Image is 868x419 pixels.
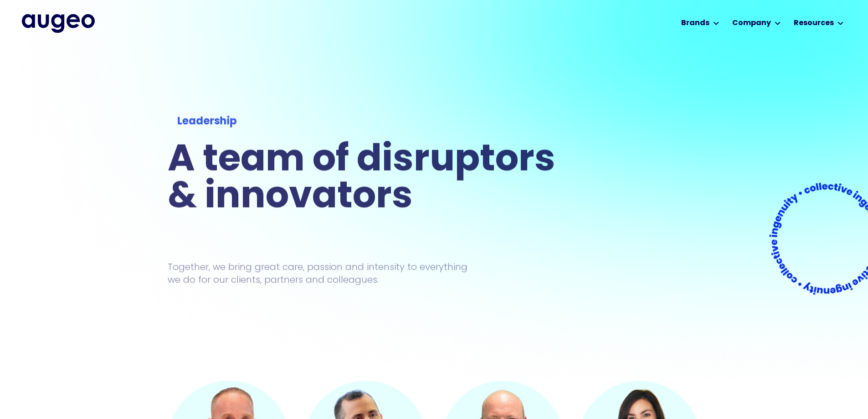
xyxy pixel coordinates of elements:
[681,18,709,29] div: Brands
[22,14,95,32] a: home
[732,18,771,29] div: Company
[168,260,481,286] p: Together, we bring great care, passion and intensity to everything we do for our clients, partner...
[794,18,834,29] div: Resources
[168,142,561,216] h1: A team of disruptors & innovators
[177,114,551,129] div: Leadership
[22,14,95,32] img: Augeo's full logo in midnight blue.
